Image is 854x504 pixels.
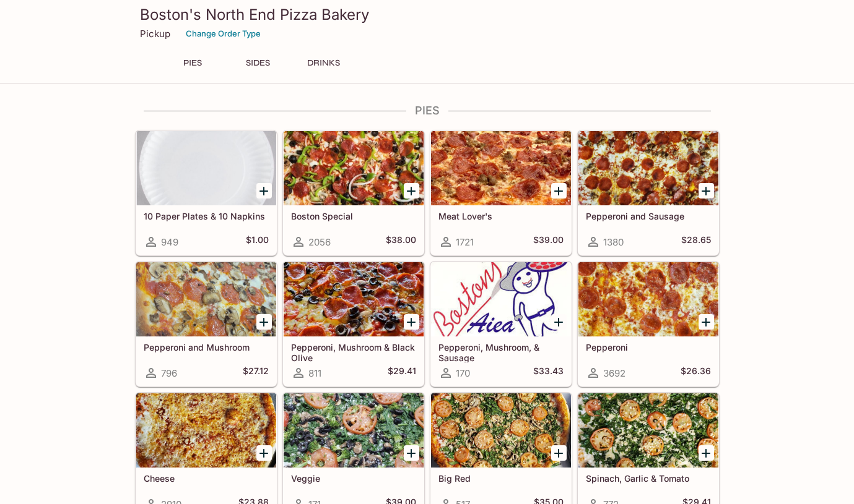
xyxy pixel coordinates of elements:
button: Add Boston Special [404,183,419,199]
h5: Pepperoni and Sausage [586,211,711,221]
h5: $28.65 [681,234,711,249]
div: Meat Lover's [431,131,571,205]
button: Add Pepperoni [699,314,714,330]
button: SIDES [230,54,286,72]
div: 10 Paper Plates & 10 Napkins [136,131,276,205]
h5: $39.00 [533,234,564,249]
button: Add Veggie [404,445,419,461]
p: Pickup [140,28,170,40]
h5: $29.41 [388,365,416,380]
button: Change Order Type [180,24,266,43]
div: Boston Special [284,131,424,205]
div: Cheese [136,393,276,468]
span: 2056 [308,236,331,248]
a: Pepperoni, Mushroom & Black Olive811$29.41 [283,262,424,387]
button: Add Pepperoni, Mushroom, & Sausage [551,314,567,330]
button: Add Spinach, Garlic & Tomato [699,445,714,461]
h5: $26.36 [681,365,711,380]
a: Pepperoni, Mushroom, & Sausage170$33.43 [430,262,572,387]
div: Pepperoni, Mushroom & Black Olive [284,262,424,336]
h5: Big Red [438,473,564,484]
button: Add 10 Paper Plates & 10 Napkins [256,183,272,199]
button: DRINKS [296,54,352,72]
h5: Pepperoni, Mushroom & Black Olive [291,342,416,362]
span: 3692 [603,367,625,379]
h5: Pepperoni, Mushroom, & Sausage [438,342,564,362]
a: Pepperoni and Sausage1380$28.65 [578,130,719,255]
h5: Cheese [144,473,269,484]
span: 170 [456,367,470,379]
a: Boston Special2056$38.00 [283,130,424,255]
div: Pepperoni, Mushroom, & Sausage [431,262,571,336]
h5: $1.00 [246,234,269,249]
h5: Pepperoni [586,342,711,352]
div: Big Red [431,393,571,468]
h4: PIES [135,104,720,117]
button: Add Pepperoni, Mushroom & Black Olive [404,314,419,330]
div: Pepperoni and Mushroom [136,262,276,336]
span: 811 [308,367,321,379]
h5: $27.12 [243,365,269,380]
span: 949 [161,236,178,248]
button: Add Pepperoni and Mushroom [256,314,272,330]
h3: Boston's North End Pizza Bakery [140,5,715,24]
h5: $38.00 [386,234,416,249]
a: Pepperoni3692$26.36 [578,262,719,387]
a: 10 Paper Plates & 10 Napkins949$1.00 [136,130,277,255]
span: 796 [161,367,177,379]
span: 1380 [603,236,624,248]
h5: Spinach, Garlic & Tomato [586,473,711,484]
div: Spinach, Garlic & Tomato [578,393,718,468]
h5: $33.43 [533,365,564,380]
button: Add Cheese [256,445,272,461]
button: Add Big Red [551,445,567,461]
div: Veggie [284,393,424,468]
div: Pepperoni [578,262,718,336]
a: Pepperoni and Mushroom796$27.12 [136,262,277,387]
button: Add Meat Lover's [551,183,567,199]
span: 1721 [456,236,474,248]
h5: Veggie [291,473,416,484]
a: Meat Lover's1721$39.00 [430,130,572,255]
h5: 10 Paper Plates & 10 Napkins [144,211,269,221]
div: Pepperoni and Sausage [578,131,718,205]
h5: Pepperoni and Mushroom [144,342,269,352]
button: PIES [165,54,220,72]
h5: Meat Lover's [438,211,564,221]
button: Add Pepperoni and Sausage [699,183,714,199]
h5: Boston Special [291,211,416,221]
